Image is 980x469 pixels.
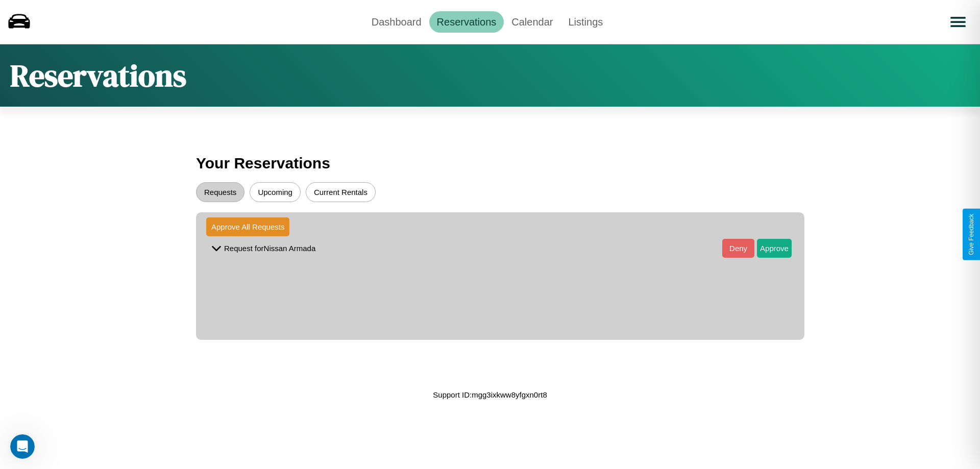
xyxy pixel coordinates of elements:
a: Reservations [429,11,504,33]
button: Approve All Requests [206,217,289,236]
h1: Reservations [10,55,186,96]
button: Open menu [944,8,972,36]
button: Approve [757,239,792,258]
a: Calendar [504,11,560,33]
button: Upcoming [250,182,301,202]
p: Support ID: mgg3ixkww8yfgxn0rt8 [433,388,547,402]
button: Current Rentals [306,182,376,202]
button: Requests [196,182,244,202]
a: Listings [560,11,610,33]
button: Deny [722,239,754,258]
a: Dashboard [364,11,429,33]
p: Request for Nissan Armada [224,241,315,255]
div: Give Feedback [968,214,975,255]
iframe: Intercom live chat [10,434,35,459]
h3: Your Reservations [196,150,784,177]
